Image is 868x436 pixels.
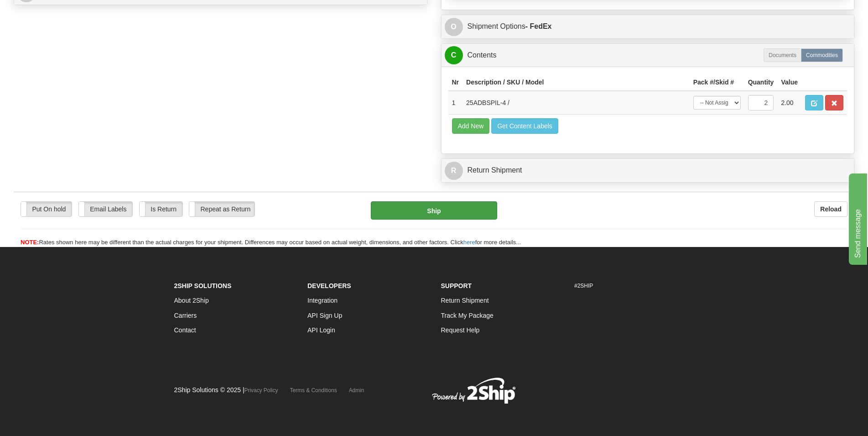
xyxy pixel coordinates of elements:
th: Description / SKU / Model [463,74,690,91]
b: Reload [820,205,842,213]
a: About 2Ship [174,297,209,304]
a: Carriers [174,312,197,319]
a: RReturn Shipment [445,161,851,180]
a: Request Help [441,326,480,334]
strong: 2Ship Solutions [174,282,232,289]
div: Send message [7,5,84,16]
h6: #2SHIP [574,283,694,289]
a: Integration [307,297,338,304]
label: Commodities [801,48,843,62]
a: API Login [307,326,335,334]
a: Terms & Conditions [290,387,337,394]
a: OShipment Options- FedEx [445,17,851,36]
td: 25ADBSPIL-4 / [463,91,690,115]
strong: Developers [307,282,351,289]
span: 2Ship Solutions © 2025 | [174,386,278,394]
button: Add New [452,118,490,134]
div: Rates shown here may be different than the actual charges for your shipment. Differences may occu... [14,238,854,247]
strong: - FedEx [525,22,552,30]
td: 1 [448,91,463,115]
th: Value [777,74,801,91]
button: Reload [814,201,847,217]
button: Get Content Labels [491,118,558,134]
a: Contact [174,326,196,334]
a: API Sign Up [307,312,342,319]
a: Privacy Policy [244,387,278,394]
label: Documents [764,48,801,62]
iframe: chat widget [847,171,867,264]
span: NOTE: [21,239,39,246]
a: Return Shipment [441,297,489,304]
th: Nr [448,74,463,91]
label: Email Labels [79,202,132,216]
th: Quantity [744,74,778,91]
label: Is Return [140,202,182,216]
span: R [445,162,463,180]
a: Track My Package [441,312,494,319]
label: Put On hold [21,202,72,216]
button: Ship [371,201,497,220]
span: O [445,18,463,36]
span: C [445,46,463,64]
strong: Support [441,282,472,289]
a: here [463,239,475,246]
td: 2.00 [777,91,801,115]
th: Pack #/Skid # [690,74,744,91]
a: CContents [445,46,851,65]
a: Admin [349,387,364,394]
label: Repeat as Return [189,202,255,216]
